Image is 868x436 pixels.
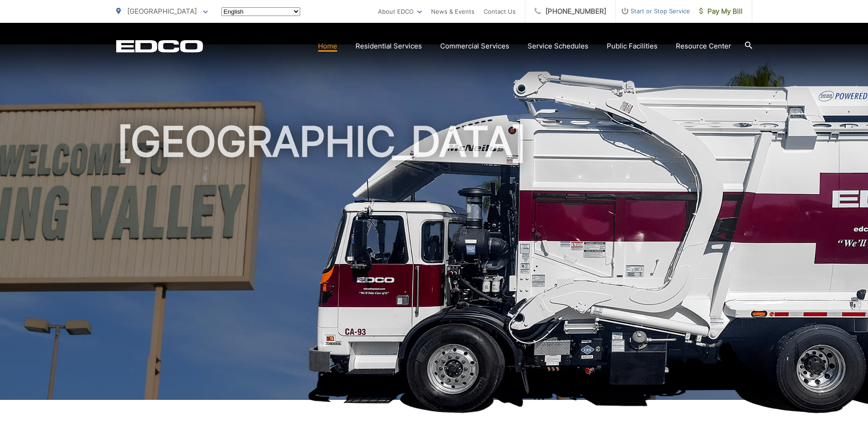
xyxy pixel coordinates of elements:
[116,40,203,53] a: EDCD logo. Return to the homepage.
[318,41,337,52] a: Home
[528,41,588,52] a: Service Schedules
[440,41,509,52] a: Commercial Services
[676,41,731,52] a: Resource Center
[607,41,658,52] a: Public Facilities
[127,7,197,16] span: [GEOGRAPHIC_DATA]
[378,6,422,17] a: About EDCO
[699,6,743,17] span: Pay My Bill
[484,6,516,17] a: Contact Us
[116,119,752,408] h1: [GEOGRAPHIC_DATA]
[356,41,422,52] a: Residential Services
[431,6,474,17] a: News & Events
[221,7,300,16] select: Select a language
